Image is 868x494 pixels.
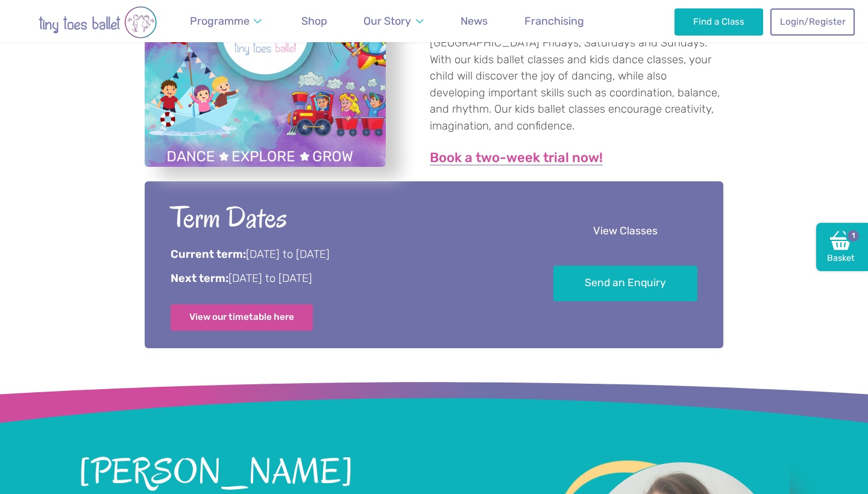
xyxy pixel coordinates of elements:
a: Find a Class [675,8,763,35]
h2: [PERSON_NAME] [78,454,518,490]
a: View our timetable here [171,304,313,331]
a: Login/Register [770,8,855,35]
a: Send an Enquiry [553,266,697,301]
a: Franchising [519,8,590,35]
a: Book a two-week trial now! [430,151,603,166]
span: 1 [846,228,860,243]
a: News [455,8,493,35]
p: [DATE] to [DATE] [171,247,520,263]
strong: Current term: [171,248,246,261]
span: News [461,14,488,27]
h2: Term Dates [171,199,520,237]
span: Programme [190,14,250,27]
a: Shop [296,8,333,35]
a: Programme [184,8,268,35]
span: Franchising [524,14,584,27]
p: Offering award-winning pre-school children’s ballet and dance classes from walking to seven years... [430,2,723,135]
img: tiny toes ballet [13,6,182,39]
span: Shop [301,14,327,27]
a: Our Story [358,8,429,35]
a: Basket1 [816,223,868,271]
span: Our Story [363,14,411,27]
p: [DATE] to [DATE] [171,271,520,287]
strong: Next term: [171,272,228,285]
a: View Classes [553,214,697,250]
